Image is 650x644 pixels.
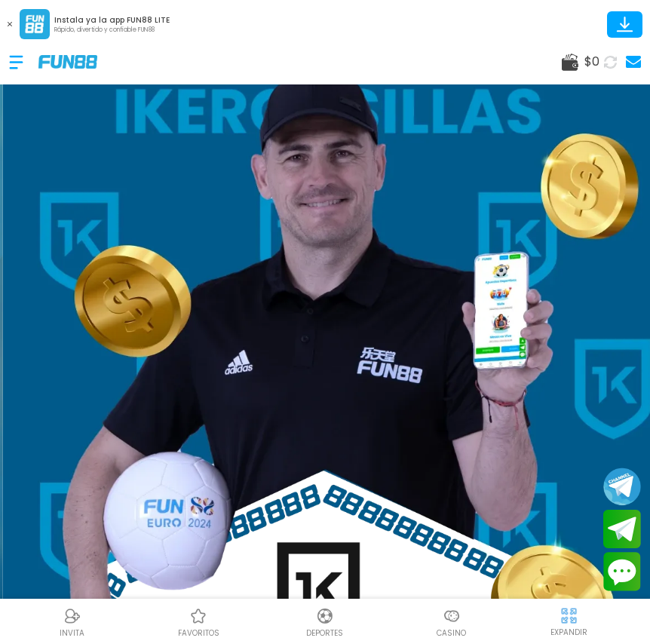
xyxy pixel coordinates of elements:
button: Contact customer service [603,552,641,591]
a: Casino FavoritosCasino Favoritosfavoritos [136,605,262,639]
a: ReferralReferralINVITA [9,605,136,639]
button: Join telegram channel [603,467,641,506]
img: Deportes [316,607,334,625]
p: EXPANDIR [550,627,587,638]
p: Instala ya la app FUN88 LITE [54,14,170,26]
img: hide [560,606,578,625]
p: Rápido, divertido y confiable FUN88 [54,26,170,35]
a: CasinoCasinoCasino [388,605,515,639]
p: Deportes [306,627,343,639]
button: Join telegram [603,510,641,549]
img: Referral [63,607,81,625]
a: DeportesDeportesDeportes [262,605,388,639]
img: Company Logo [38,55,97,68]
p: Casino [437,627,466,639]
p: INVITA [60,627,84,639]
img: Casino Favoritos [189,607,207,625]
span: $ 0 [584,53,599,71]
img: App Logo [20,9,50,39]
p: favoritos [178,627,219,639]
img: Casino [443,607,461,625]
